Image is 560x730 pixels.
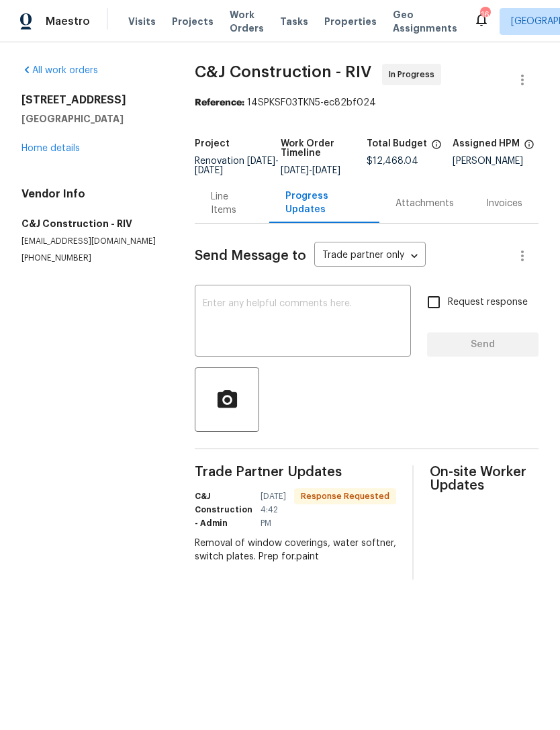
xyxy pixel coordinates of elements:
h4: Vendor Info [21,187,162,201]
span: [DATE] [195,166,223,175]
span: Properties [324,15,377,28]
span: The total cost of line items that have been proposed by Opendoor. This sum includes line items th... [431,139,442,156]
span: Send Message to [195,249,306,263]
h5: [GEOGRAPHIC_DATA] [21,112,162,126]
div: Removal of window coverings, water softner, switch plates. Prep for.paint [195,537,396,563]
div: Line Items [211,190,252,217]
h2: [STREET_ADDRESS] [21,93,162,107]
span: - [195,156,279,175]
span: [DATE] [247,156,275,166]
div: Attachments [395,197,454,210]
div: Invoices [486,197,522,210]
span: Renovation [195,156,279,175]
span: On-site Worker Updates [430,465,539,492]
span: Trade Partner Updates [195,465,396,479]
span: Tasks [280,17,308,26]
span: Work Orders [230,8,264,35]
h5: Project [195,139,230,148]
b: Reference: [195,98,244,107]
h5: C&J Construction - RIV [21,217,162,230]
span: [DATE] [281,166,309,175]
a: All work orders [21,66,98,75]
div: Trade partner only [314,245,426,267]
span: Response Requested [295,490,395,503]
span: Maestro [46,15,90,28]
p: [PHONE_NUMBER] [21,253,162,264]
div: [PERSON_NAME] [453,156,539,166]
span: Projects [172,15,214,28]
span: [DATE] [312,166,340,175]
p: [EMAIL_ADDRESS][DOMAIN_NAME] [21,236,162,247]
span: Visits [128,15,156,28]
span: [DATE] 4:42 PM [261,490,286,530]
h6: C&J Construction - Admin [195,490,252,530]
span: Request response [448,295,528,310]
span: C&J Construction - RIV [195,64,371,80]
a: Home details [21,144,80,153]
span: - [281,166,340,175]
span: The hpm assigned to this work order. [524,139,534,156]
span: In Progress [389,68,440,81]
span: Geo Assignments [393,8,457,35]
span: $12,468.04 [367,156,418,166]
h5: Assigned HPM [453,139,520,148]
div: 16 [480,8,489,21]
h5: Total Budget [367,139,427,148]
div: 14SPKSF03TKN5-ec82bf024 [195,96,539,109]
h5: Work Order Timeline [281,139,367,158]
div: Progress Updates [285,189,363,216]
